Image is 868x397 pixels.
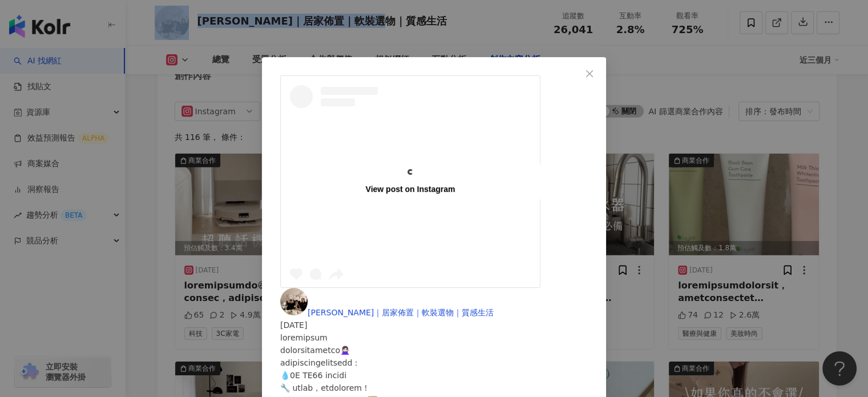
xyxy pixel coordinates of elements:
span: [PERSON_NAME]｜居家佈置｜軟裝選物｜質感生活 [308,308,494,317]
span: close [585,69,594,78]
a: KOL Avatar[PERSON_NAME]｜居家佈置｜軟裝選物｜質感生活 [280,308,494,317]
div: View post on Instagram [366,184,455,194]
a: View post on Instagram [281,76,540,287]
button: Close [578,62,601,85]
div: [DATE] [280,319,588,331]
img: KOL Avatar [280,288,308,315]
